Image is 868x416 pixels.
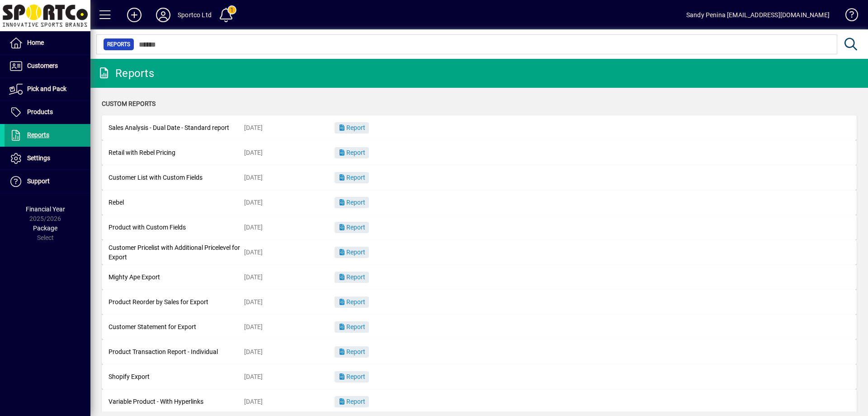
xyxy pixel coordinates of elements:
span: Report [338,124,365,131]
span: Pick and Pack [27,85,66,92]
div: Variable Product - With Hyperlinks [108,397,244,406]
a: Customers [5,55,90,77]
button: Report [335,122,369,134]
a: Support [5,170,90,193]
a: Home [5,32,90,54]
span: Home [27,39,44,46]
button: Profile [149,7,178,23]
span: Report [338,249,365,256]
span: Report [338,199,365,206]
div: [DATE] [244,347,335,357]
button: Report [335,346,369,358]
button: Report [335,396,369,407]
div: Rebel [108,198,244,207]
span: Reports [27,131,49,139]
div: Product Reorder by Sales for Export [108,297,244,307]
button: Report [335,147,369,158]
span: Products [27,108,53,115]
span: Customers [27,62,58,69]
div: Customer Statement for Export [108,322,244,332]
span: Settings [27,154,50,162]
a: Settings [5,147,90,170]
div: Retail with Rebel Pricing [108,148,244,158]
div: [DATE] [244,248,335,257]
span: Report [338,323,365,330]
div: Customer List with Custom Fields [108,173,244,182]
div: [DATE] [244,123,335,133]
button: Report [335,371,369,383]
div: Reports [97,66,154,81]
span: Report [338,224,365,231]
div: Product Transaction Report - Individual [108,347,244,357]
span: Reports [107,40,130,49]
div: [DATE] [244,198,335,207]
div: Sandy Penina [EMAIL_ADDRESS][DOMAIN_NAME] [686,8,830,22]
div: [DATE] [244,372,335,382]
div: Shopify Export [108,372,244,382]
div: Customer Pricelist with Additional Pricelevel for Export [108,243,244,262]
span: Report [338,373,365,380]
button: Report [335,272,369,283]
a: Products [5,101,90,124]
div: Sales Analysis - Dual Date - Standard report [108,123,244,133]
div: [DATE] [244,173,335,182]
span: Financial Year [26,206,65,213]
div: Sportco Ltd [178,8,212,22]
span: Package [33,225,57,232]
span: Report [338,398,365,405]
span: Report [338,174,365,181]
div: [DATE] [244,223,335,232]
button: Report [335,222,369,233]
div: Mighty Ape Export [108,273,244,282]
span: Report [338,348,365,355]
a: Knowledge Base [839,2,857,31]
div: [DATE] [244,397,335,406]
button: Report [335,321,369,333]
span: Report [338,149,365,156]
button: Report [335,197,369,208]
div: [DATE] [244,273,335,282]
span: Report [338,273,365,281]
button: Report [335,247,369,258]
div: [DATE] [244,148,335,158]
button: Add [120,7,149,23]
button: Report [335,296,369,308]
button: Report [335,172,369,183]
span: Report [338,298,365,306]
span: Support [27,177,50,185]
div: [DATE] [244,297,335,307]
div: [DATE] [244,322,335,332]
a: Pick and Pack [5,78,90,100]
span: Custom Reports [102,100,156,107]
div: Product with Custom Fields [108,223,244,232]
